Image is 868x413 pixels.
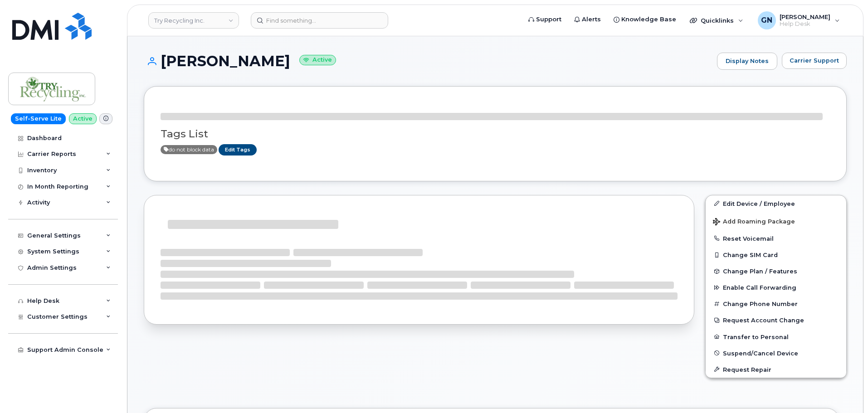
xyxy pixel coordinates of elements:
[706,263,846,279] button: Change Plan / Features
[790,56,839,65] span: Carrier Support
[161,128,830,140] h3: Tags List
[723,284,796,291] span: Enable Call Forwarding
[782,53,847,69] button: Carrier Support
[706,212,846,230] button: Add Roaming Package
[299,55,336,65] small: Active
[706,279,846,296] button: Enable Call Forwarding
[706,195,846,212] a: Edit Device / Employee
[706,247,846,263] button: Change SIM Card
[144,53,712,69] h1: [PERSON_NAME]
[706,361,846,378] button: Request Repair
[706,296,846,312] button: Change Phone Number
[706,345,846,361] button: Suspend/Cancel Device
[717,53,777,70] a: Display Notes
[219,144,257,155] a: Edit Tags
[713,218,795,227] span: Add Roaming Package
[706,230,846,247] button: Reset Voicemail
[723,350,798,356] span: Suspend/Cancel Device
[161,145,217,154] span: Active from September 9, 2025
[706,312,846,328] button: Request Account Change
[723,268,797,275] span: Change Plan / Features
[706,329,846,345] button: Transfer to Personal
